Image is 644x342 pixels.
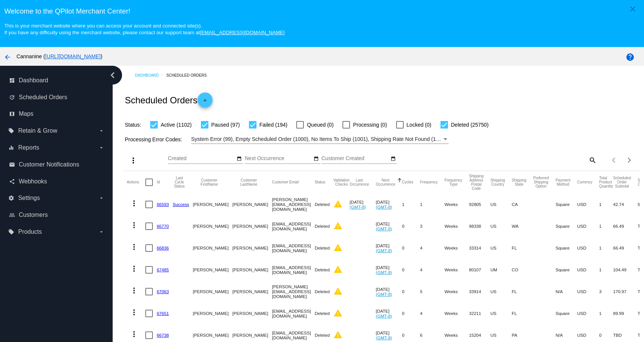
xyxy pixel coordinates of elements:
a: (GMT-8) [376,226,392,231]
mat-cell: 33914 [469,281,490,303]
span: Processing Error Codes: [125,136,182,142]
mat-cell: [DATE] [376,259,402,281]
span: Dashboard [19,77,48,84]
mat-cell: [DATE] [376,194,402,215]
button: Change sorting for CustomerFirstName [193,178,226,186]
span: Reports [18,144,39,151]
h3: Welcome to the QPilot Merchant Center! [4,7,639,15]
a: share Webhooks [9,176,104,188]
mat-cell: Square [555,259,577,281]
mat-cell: 33314 [469,237,490,259]
mat-cell: [PERSON_NAME] [193,215,232,237]
mat-icon: warning [333,287,342,296]
mat-cell: US [490,194,512,215]
mat-cell: 66.49 [613,215,638,237]
mat-cell: 5 [420,281,445,303]
mat-header-cell: Actions [127,171,145,194]
button: Change sorting for ShippingPostcode [469,174,484,191]
mat-header-cell: Validation Checks [333,171,350,194]
mat-cell: 1 [599,303,613,324]
i: chevron_left [107,69,119,81]
button: Change sorting for LastOccurrenceUtc [350,178,369,186]
button: Change sorting for LastProcessingCycleId [173,176,186,188]
span: Settings [18,195,40,201]
span: Webhooks [19,178,47,185]
mat-cell: [PERSON_NAME] [193,237,232,259]
mat-cell: 3 [599,281,613,303]
mat-icon: warning [333,265,342,274]
i: settings [8,195,14,201]
mat-cell: [PERSON_NAME] [232,194,272,215]
mat-cell: Square [555,194,577,215]
mat-cell: UM [490,259,512,281]
mat-icon: date_range [237,156,242,162]
mat-icon: help [626,53,635,62]
button: Change sorting for CustomerEmail [272,180,299,185]
i: equalizer [8,145,14,151]
button: Previous page [607,153,622,168]
span: Deleted [315,245,330,250]
mat-icon: more_vert [130,330,139,339]
span: Status: [125,122,141,128]
span: Deleted [315,224,330,229]
mat-cell: 0 [402,215,420,237]
mat-icon: warning [333,330,342,339]
a: 66593 [157,202,169,207]
span: Maps [19,110,33,117]
mat-cell: 3 [420,215,445,237]
mat-icon: more_vert [129,156,138,165]
a: (GMT-8) [376,335,392,340]
span: Cannanine ( ) [17,53,103,59]
mat-cell: USD [577,194,599,215]
input: Customer Created [321,156,389,162]
span: Locked (0) [407,120,431,129]
mat-cell: 0 [402,237,420,259]
mat-cell: USD [577,215,599,237]
small: This is your merchant website where you can access your account and connected site(s). If you hav... [4,23,284,35]
mat-cell: 0 [402,303,420,324]
a: update Scheduled Orders [9,91,104,103]
span: Retain & Grow [18,127,57,134]
span: Deleted [315,289,330,294]
button: Change sorting for Status [315,180,325,185]
mat-cell: USD [577,281,599,303]
mat-icon: date_range [314,156,319,162]
input: Next Occurrence [245,156,312,162]
span: Paused (97) [211,120,240,129]
span: Deleted [315,333,330,337]
a: 66770 [157,224,169,229]
a: Success [173,202,189,207]
a: [URL][DOMAIN_NAME] [45,53,101,59]
mat-cell: [PERSON_NAME] [193,194,232,215]
button: Change sorting for Id [157,180,160,185]
a: people_outline Customers [9,209,104,221]
mat-cell: [EMAIL_ADDRESS][DOMAIN_NAME] [272,237,315,259]
button: Change sorting for ShippingState [512,178,526,186]
mat-cell: 1 [599,237,613,259]
mat-cell: Weeks [445,281,469,303]
mat-cell: [PERSON_NAME] [232,259,272,281]
button: Change sorting for NextOccurrenceUtc [376,178,395,186]
mat-cell: US [490,303,512,324]
mat-cell: [EMAIL_ADDRESS][DOMAIN_NAME] [272,215,315,237]
mat-cell: 104.49 [613,259,638,281]
mat-icon: arrow_back [3,53,12,62]
span: Deleted [315,267,330,272]
button: Change sorting for CurrencyIso [577,180,593,185]
mat-cell: CO [512,259,533,281]
span: Products [18,229,42,235]
i: arrow_drop_down [98,195,104,201]
span: Active (1102) [161,120,192,129]
mat-cell: US [490,281,512,303]
span: Deleted [315,202,330,207]
mat-icon: more_vert [130,221,139,230]
mat-cell: US [490,237,512,259]
span: Failed (194) [259,120,288,129]
a: Dashboard [135,70,166,81]
i: arrow_drop_down [98,145,104,151]
mat-cell: [EMAIL_ADDRESS][DOMAIN_NAME] [272,259,315,281]
mat-icon: more_vert [130,286,139,295]
mat-icon: date_range [391,156,396,162]
mat-cell: FL [512,237,533,259]
mat-icon: warning [333,243,342,252]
